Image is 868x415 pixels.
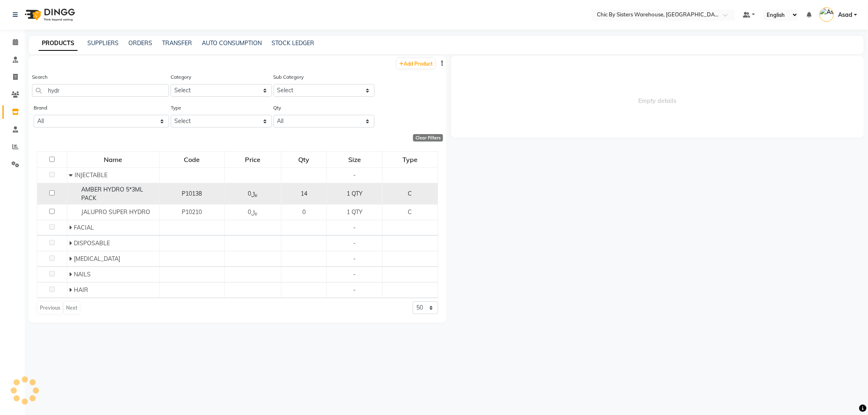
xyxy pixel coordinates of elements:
[327,152,381,167] div: Size
[451,56,864,138] span: Empty details
[347,208,363,216] span: 1 QTY
[32,73,48,81] label: Search
[383,152,437,167] div: Type
[69,171,75,179] span: Collapse Row
[353,224,356,231] span: -
[160,152,224,167] div: Code
[69,239,74,247] span: Expand Row
[87,39,119,47] a: SUPPLIERS
[162,39,192,47] a: TRANSFER
[75,171,107,179] span: INJECTABLE
[302,208,306,216] span: 0
[128,39,152,47] a: ORDERS
[838,11,852,19] span: Asad
[225,152,281,167] div: Price
[408,208,412,216] span: C
[408,190,412,197] span: C
[74,271,91,278] span: NAILS
[74,224,94,231] span: FACIAL
[248,208,258,216] span: ﷼0
[353,286,356,294] span: -
[171,73,191,81] label: Category
[347,190,363,197] span: 1 QTY
[182,190,202,197] span: P10138
[182,208,202,216] span: P10210
[274,73,304,81] label: Sub Category
[69,286,74,294] span: Expand Row
[202,39,262,47] a: AUTO CONSUMPTION
[34,104,47,112] label: Brand
[301,190,307,197] span: 14
[69,271,74,278] span: Expand Row
[171,104,181,112] label: Type
[69,255,74,262] span: Expand Row
[282,152,326,167] div: Qty
[353,255,356,262] span: -
[74,286,88,294] span: HAIR
[81,208,150,216] span: JALUPRO SUPER HYDRO
[81,186,143,202] span: AMBER HYDRO 5*3ML PACK
[820,7,834,22] img: Asad
[68,152,159,167] div: Name
[248,190,258,197] span: ﷼0
[413,134,443,141] div: Clear Filters
[353,239,356,247] span: -
[39,36,78,51] a: PRODUCTS
[74,239,110,247] span: DISPOSABLE
[272,39,314,47] a: STOCK LEDGER
[397,58,435,68] a: Add Product
[21,3,77,26] img: logo
[74,255,120,262] span: [MEDICAL_DATA]
[274,104,281,112] label: Qty
[32,84,169,97] input: Search by product name or code
[353,171,356,179] span: -
[353,271,356,278] span: -
[69,224,74,231] span: Expand Row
